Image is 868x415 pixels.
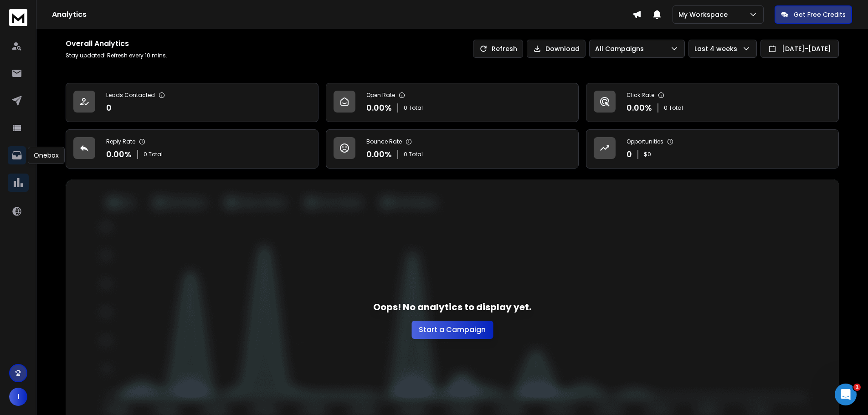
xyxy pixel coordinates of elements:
[775,5,852,24] button: Get Free Credits
[9,388,27,406] button: I
[586,83,839,122] a: Click Rate0.00%0 Total
[794,10,846,19] p: Get Free Credits
[627,148,632,161] p: 0
[411,321,493,339] button: Start a Campaign
[627,92,654,99] p: Click Rate
[644,151,651,158] p: $ 0
[586,129,839,169] a: Opportunities0$0
[66,129,318,169] a: Reply Rate0.00%0 Total
[326,129,579,169] a: Bounce Rate0.00%0 Total
[366,138,402,145] p: Bounce Rate
[106,92,155,99] p: Leads Contacted
[106,148,132,161] p: 0.00 %
[52,9,632,20] h1: Analytics
[9,9,27,26] img: logo
[627,102,652,114] p: 0.00 %
[404,104,423,112] p: 0 Total
[853,384,861,391] span: 1
[527,40,586,58] button: Download
[326,83,579,122] a: Open Rate0.00%0 Total
[66,52,167,59] p: Stay updated! Refresh every 10 mins.
[760,40,839,58] button: [DATE]-[DATE]
[835,384,857,405] iframe: Intercom live chat
[664,104,683,112] p: 0 Total
[366,92,395,99] p: Open Rate
[106,138,135,145] p: Reply Rate
[404,151,423,158] p: 0 Total
[28,147,65,164] div: Onebox
[595,44,647,53] p: All Campaigns
[66,38,167,49] h1: Overall Analytics
[106,102,112,114] p: 0
[492,44,517,53] p: Refresh
[627,138,663,145] p: Opportunities
[678,10,731,19] p: My Workspace
[66,83,318,122] a: Leads Contacted0
[366,102,392,114] p: 0.00 %
[545,44,580,53] p: Download
[694,44,741,53] p: Last 4 weeks
[366,148,392,161] p: 0.00 %
[373,301,531,339] div: Oops! No analytics to display yet.
[144,151,163,158] p: 0 Total
[473,40,523,58] button: Refresh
